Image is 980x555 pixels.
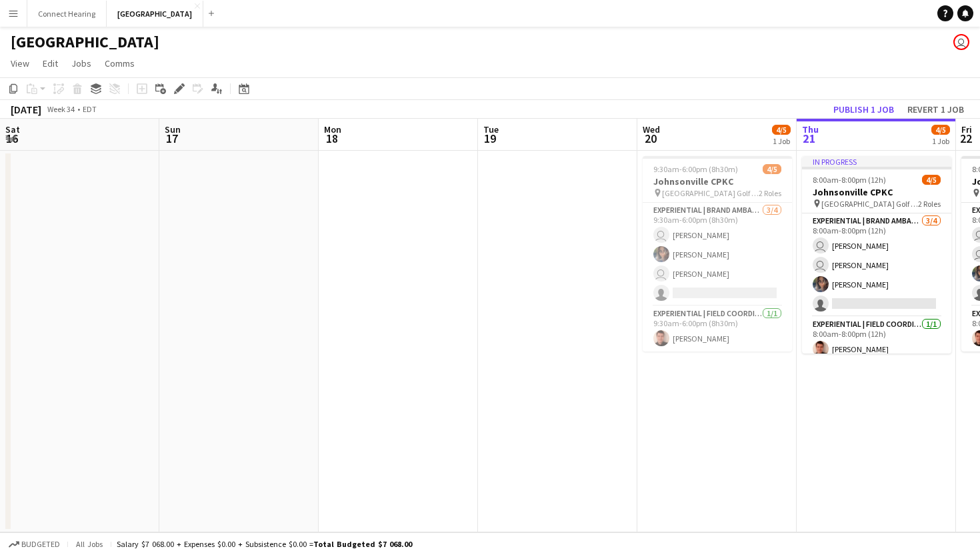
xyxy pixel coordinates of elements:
span: 16 [3,131,20,146]
app-card-role: Experiential | Brand Ambassador3/48:00am-8:00pm (12h) [PERSON_NAME] [PERSON_NAME][PERSON_NAME] [802,213,951,317]
span: 4/5 [922,175,941,185]
h3: Johnsonville CPKC [802,186,951,198]
span: 8:00am-8:00pm (12h) [813,175,886,185]
span: 4/5 [931,125,950,135]
span: 4/5 [772,125,791,135]
div: 1 Job [773,136,790,146]
button: Budgeted [7,537,62,552]
a: View [5,55,35,72]
span: View [11,57,29,69]
span: Mon [324,123,341,135]
span: 21 [800,131,819,146]
button: Connect Hearing [27,1,107,27]
span: [GEOGRAPHIC_DATA] Golf and Country Club [821,199,918,209]
app-card-role: Experiential | Brand Ambassador3/49:30am-6:00pm (8h30m) [PERSON_NAME][PERSON_NAME] [PERSON_NAME] [643,203,792,306]
span: 2 Roles [759,188,781,198]
app-job-card: In progress8:00am-8:00pm (12h)4/5Johnsonville CPKC [GEOGRAPHIC_DATA] Golf and Country Club2 Roles... [802,156,951,354]
app-user-avatar: Jamie Wong [953,34,969,50]
div: [DATE] [11,103,41,116]
span: Jobs [71,57,91,69]
a: Jobs [66,55,97,72]
div: In progress [802,156,951,167]
button: Publish 1 job [828,101,899,118]
span: Thu [802,123,819,135]
app-card-role: Experiential | Field Coordinator1/18:00am-8:00pm (12h)[PERSON_NAME] [802,317,951,362]
a: Edit [37,55,63,72]
span: 19 [481,131,499,146]
div: EDT [83,104,97,114]
span: Week 34 [44,104,77,114]
div: Salary $7 068.00 + Expenses $0.00 + Subsistence $0.00 = [117,539,412,549]
button: [GEOGRAPHIC_DATA] [107,1,203,27]
span: 2 Roles [918,199,941,209]
button: Revert 1 job [902,101,969,118]
span: Comms [105,57,135,69]
span: Wed [643,123,660,135]
span: Sun [165,123,181,135]
span: 4/5 [763,164,781,174]
span: Fri [961,123,972,135]
div: 1 Job [932,136,949,146]
h3: Johnsonville CPKC [643,175,792,187]
span: All jobs [73,539,105,549]
span: [GEOGRAPHIC_DATA] Golf and Country Club [662,188,759,198]
span: Tue [483,123,499,135]
span: 17 [163,131,181,146]
h1: [GEOGRAPHIC_DATA] [11,32,159,52]
app-card-role: Experiential | Field Coordinator1/19:30am-6:00pm (8h30m)[PERSON_NAME] [643,306,792,352]
span: Budgeted [21,540,60,549]
span: 18 [322,131,341,146]
span: 22 [959,131,972,146]
a: Comms [99,55,140,72]
span: 20 [641,131,660,146]
span: Edit [43,57,58,69]
span: Sat [5,123,20,135]
span: 9:30am-6:00pm (8h30m) [653,164,738,174]
app-job-card: 9:30am-6:00pm (8h30m)4/5Johnsonville CPKC [GEOGRAPHIC_DATA] Golf and Country Club2 RolesExperient... [643,156,792,352]
span: Total Budgeted $7 068.00 [313,539,412,549]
